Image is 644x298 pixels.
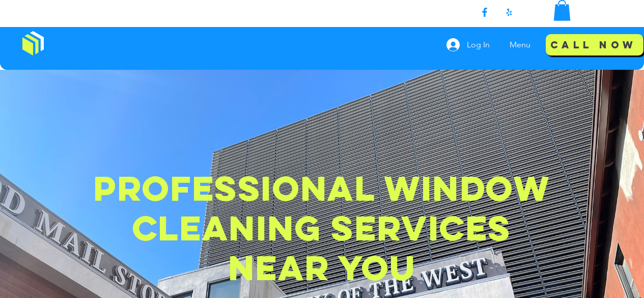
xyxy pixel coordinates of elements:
[550,39,636,51] span: Call Now
[463,39,493,50] span: Log In
[439,35,497,55] button: Log In
[479,6,491,18] img: Facebook
[546,34,643,56] a: Call Now
[502,32,541,58] div: Menu
[479,6,515,18] ul: Social Bar
[505,32,536,58] p: Menu
[93,167,550,289] span: Professional Window Cleaning Services Near You
[22,31,44,56] img: Window Cleaning Budds, Affordable window cleaning services near me in Los Angeles
[503,6,515,18] img: Yelp!
[502,32,541,58] nav: Site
